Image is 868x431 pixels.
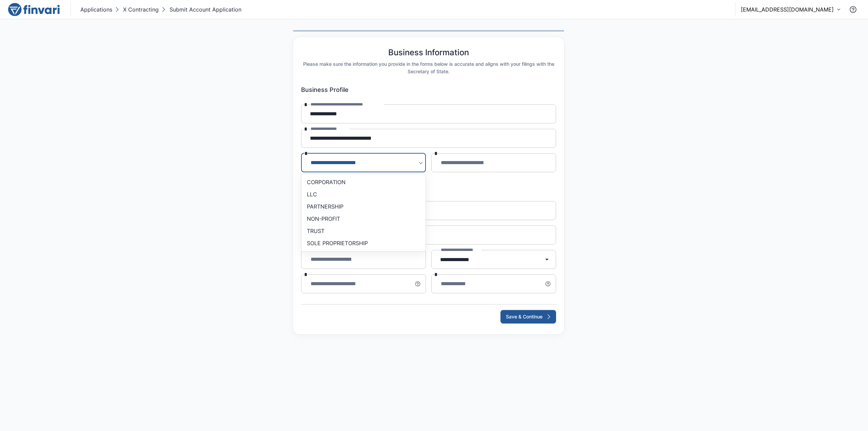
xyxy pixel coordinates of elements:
li: LLC [304,189,423,200]
li: NON-PROFIT [304,213,423,224]
li: PARTNERSHIP [304,201,423,212]
li: TRUST [304,226,423,236]
li: SOLE PROPRIETORSHIP [304,238,423,249]
li: CORPORATION [304,177,423,188]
